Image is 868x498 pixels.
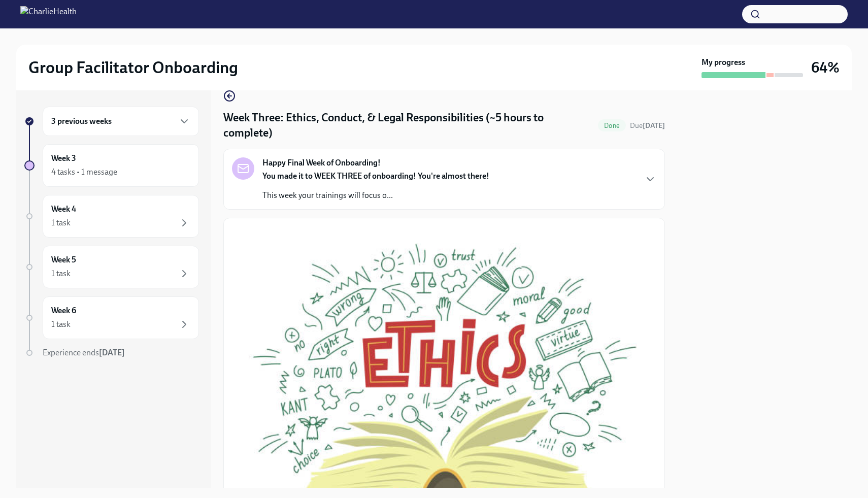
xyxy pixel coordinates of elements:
[643,121,665,130] strong: [DATE]
[262,190,489,201] p: This week your trainings will focus o...
[702,57,745,68] strong: My progress
[630,121,665,130] span: September 15th, 2025 09:00
[598,122,626,129] span: Done
[20,6,77,22] img: CharlieHealth
[28,57,238,78] h2: Group Facilitator Onboarding
[51,116,112,127] h6: 3 previous weeks
[51,167,117,178] div: 4 tasks • 1 message
[262,171,489,181] strong: You made it to WEEK THREE of onboarding! You're almost there!
[223,110,594,141] h4: Week Three: Ethics, Conduct, & Legal Responsibilities (~5 hours to complete)
[630,121,665,130] span: Due
[51,217,71,228] div: 1 task
[811,58,840,77] h3: 64%
[24,246,199,288] a: Week 51 task
[99,348,125,357] strong: [DATE]
[24,296,199,339] a: Week 61 task
[43,348,125,357] span: Experience ends
[51,268,71,279] div: 1 task
[262,157,381,169] strong: Happy Final Week of Onboarding!
[43,107,199,136] div: 3 previous weeks
[51,319,71,330] div: 1 task
[51,305,76,316] h6: Week 6
[24,195,199,238] a: Week 41 task
[24,144,199,187] a: Week 34 tasks • 1 message
[51,153,76,164] h6: Week 3
[51,204,76,215] h6: Week 4
[51,254,76,265] h6: Week 5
